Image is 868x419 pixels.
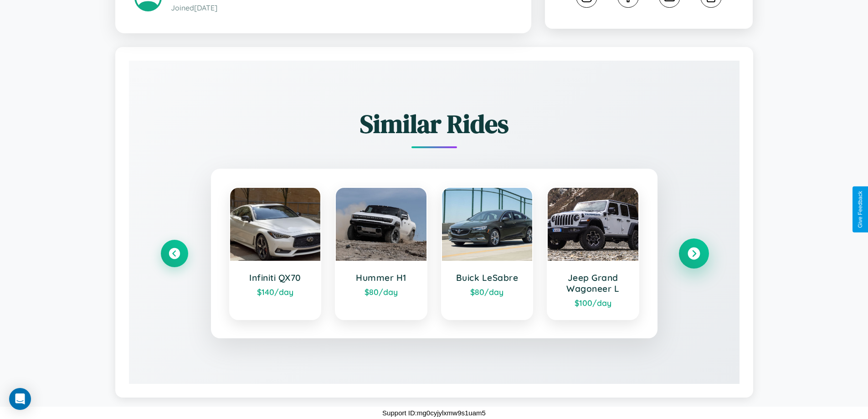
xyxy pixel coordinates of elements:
a: Jeep Grand Wagoneer L$100/day [547,187,639,320]
div: $ 80 /day [345,287,417,297]
h2: Similar Rides [161,106,708,141]
a: Hummer H1$80/day [335,187,427,320]
h3: Buick LeSabre [451,272,524,283]
div: Open Intercom Messenger [9,388,31,410]
div: $ 80 /day [451,287,524,297]
h3: Hummer H1 [345,272,417,283]
a: Buick LeSabre$80/day [441,187,534,320]
div: $ 100 /day [557,298,629,308]
div: Give Feedback [857,191,863,228]
p: Joined [DATE] [171,1,512,15]
div: $ 140 /day [239,287,312,297]
a: Infiniti QX70$140/day [229,187,322,320]
h3: Infiniti QX70 [239,272,312,283]
h3: Jeep Grand Wagoneer L [557,272,629,294]
p: Support ID: mg0cyjylxmw9s1uam5 [382,407,486,419]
